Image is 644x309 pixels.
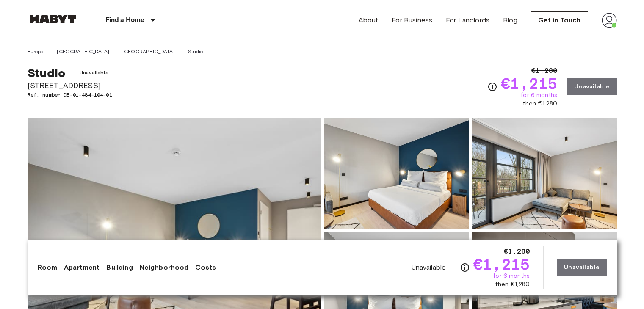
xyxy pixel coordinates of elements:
[473,257,530,272] span: €1,215
[472,118,617,229] img: Picture of unit DE-01-484-104-01
[28,80,112,91] span: [STREET_ADDRESS]
[503,15,517,25] a: Blog
[487,82,498,92] svg: Check cost overview for full price breakdown. Please note that discounts apply to new joiners onl...
[531,11,588,29] a: Get in Touch
[359,15,379,25] a: About
[523,99,557,108] span: then €1,280
[495,280,530,289] span: then €1,280
[28,91,112,99] span: Ref. number DE-01-484-104-01
[122,48,175,55] a: [GEOGRAPHIC_DATA]
[64,262,100,273] a: Apartment
[460,262,470,273] svg: Check cost overview for full price breakdown. Please note that discounts apply to new joiners onl...
[493,272,530,280] span: for 6 months
[105,15,145,25] p: Find a Home
[195,262,216,273] a: Costs
[504,246,530,257] span: €1,280
[188,48,203,55] a: Studio
[38,262,58,273] a: Room
[392,15,432,25] a: For Business
[76,69,112,77] span: Unavailable
[57,48,109,55] a: [GEOGRAPHIC_DATA]
[531,66,557,76] span: €1,280
[446,15,489,25] a: For Landlords
[106,262,133,273] a: Building
[28,48,44,55] a: Europe
[28,66,66,80] span: Studio
[501,76,557,91] span: €1,215
[324,118,469,229] img: Picture of unit DE-01-484-104-01
[412,263,446,272] span: Unavailable
[602,13,617,28] img: avatar
[521,91,557,99] span: for 6 months
[28,15,78,23] img: Habyt
[140,262,189,273] a: Neighborhood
